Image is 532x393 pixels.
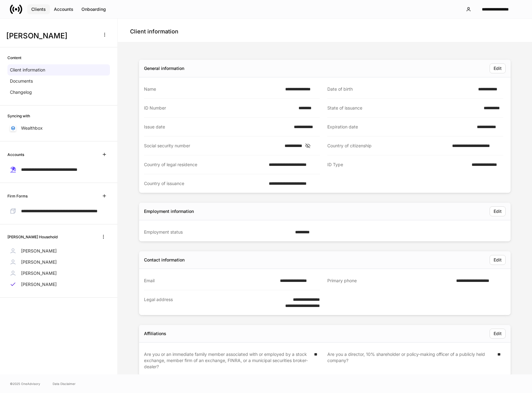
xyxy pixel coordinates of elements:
p: [PERSON_NAME] [21,259,57,265]
h6: Firm Forms [7,193,28,199]
a: Client information [7,64,110,76]
button: Onboarding [77,4,110,14]
button: Edit [490,329,506,339]
h6: Content [7,55,21,61]
button: Edit [490,206,506,216]
div: Clients [31,7,46,11]
div: General information [144,65,184,71]
h3: [PERSON_NAME] [6,31,96,41]
div: Contact information [144,257,185,263]
h6: Accounts [7,152,24,158]
a: Wealthbox [7,123,110,134]
a: [PERSON_NAME] [7,268,110,279]
div: Issue date [144,124,290,130]
div: Are you or an immediate family member associated with or employed by a stock exchange, member fir... [144,351,310,370]
button: Clients [27,4,50,14]
button: Edit [490,63,506,73]
div: Employment information [144,208,194,214]
p: [PERSON_NAME] [21,248,57,254]
div: Country of citizenship [327,143,448,149]
div: Country of issuance [144,180,265,187]
div: Name [144,86,281,92]
a: [PERSON_NAME] [7,279,110,290]
div: Edit [494,209,502,214]
p: Client information [10,67,45,73]
div: Onboarding [81,7,106,11]
a: [PERSON_NAME] [7,257,110,268]
p: Documents [10,78,33,84]
div: Email [144,278,276,284]
a: Data Disclaimer [53,381,76,386]
h6: Syncing with [7,113,30,119]
div: Social security number [144,143,281,149]
div: Country of legal residence [144,162,265,168]
p: [PERSON_NAME] [21,270,57,276]
div: Edit [494,331,502,336]
div: Expiration date [327,124,473,130]
div: ID Number [144,105,295,111]
div: Edit [494,66,502,71]
div: Edit [494,258,502,262]
h6: [PERSON_NAME] Household [7,234,58,240]
p: Changelog [10,89,32,95]
span: © 2025 OneAdvisory [10,381,40,386]
p: Wealthbox [21,125,43,131]
div: Primary phone [327,278,452,284]
div: ID Type [327,162,468,168]
a: [PERSON_NAME] [7,245,110,257]
p: [PERSON_NAME] [21,281,57,287]
button: Accounts [50,4,77,14]
div: Employment status [144,229,291,235]
div: Are you a director, 10% shareholder or policy-making officer of a publicly held company? [327,351,494,370]
div: Date of birth [327,86,474,92]
h4: Client information [130,28,178,35]
button: Edit [490,255,506,265]
div: Accounts [54,7,73,11]
a: Documents [7,76,110,87]
div: State of issuance [327,105,480,111]
div: Affiliations [144,330,166,337]
div: Legal address [144,296,265,309]
a: Changelog [7,87,110,98]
